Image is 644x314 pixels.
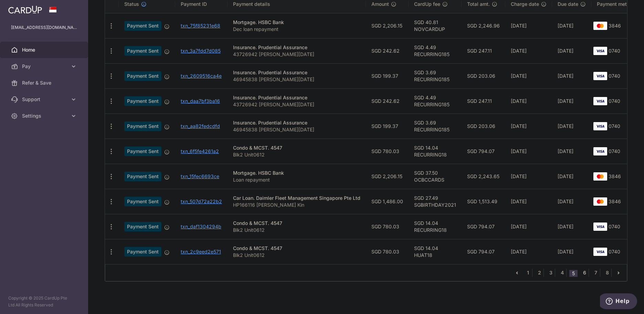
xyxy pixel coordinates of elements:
[124,147,161,156] span: Payment Sent
[462,214,505,239] td: SGD 794.07
[535,269,543,277] a: 2
[552,164,591,189] td: [DATE]
[552,38,591,63] td: [DATE]
[233,126,360,133] p: 46945838 [PERSON_NAME][DATE]
[233,245,360,252] div: Condo & MCST. 4547
[462,13,505,38] td: SGD 2,246.96
[124,172,161,181] span: Payment Sent
[569,270,578,277] li: 5
[366,88,409,113] td: SGD 242.62
[366,214,409,239] td: SGD 780.03
[505,88,552,113] td: [DATE]
[552,113,591,139] td: [DATE]
[462,88,505,113] td: SGD 247.11
[409,38,462,63] td: SGD 4.49 RECURRING185
[609,123,620,129] span: 0740
[11,24,77,31] p: [EMAIL_ADDRESS][DOMAIN_NAME]
[505,239,552,264] td: [DATE]
[181,123,220,129] a: txn_aa82fedcdfd
[505,189,552,214] td: [DATE]
[181,48,221,54] a: txn_3a7fdd7d085
[366,38,409,63] td: SGD 242.62
[462,63,505,88] td: SGD 203.06
[505,139,552,164] td: [DATE]
[366,13,409,38] td: SGD 2,206.15
[366,189,409,214] td: SGD 1,486.00
[8,6,42,14] img: CardUp
[409,139,462,164] td: SGD 14.04 RECURRING18
[552,139,591,164] td: [DATE]
[366,164,409,189] td: SGD 2,206.15
[366,63,409,88] td: SGD 199.37
[409,63,462,88] td: SGD 3.69 RECURRING185
[593,72,607,80] img: Bank Card
[22,79,67,86] span: Refer & Save
[513,264,627,281] nav: pager
[409,13,462,38] td: SGD 40.81 NOVCARDUP
[593,197,607,206] img: Bank Card
[505,13,552,38] td: [DATE]
[462,113,505,139] td: SGD 203.06
[552,88,591,113] td: [DATE]
[181,98,220,104] a: txn_daa7bf3ba16
[580,269,589,277] a: 6
[609,198,621,204] span: 3846
[609,173,621,179] span: 3846
[181,173,219,179] a: txn_15fec6693ce
[233,119,360,126] div: Insurance. Prudential Assurance
[233,76,360,83] p: 46945838 [PERSON_NAME][DATE]
[22,46,67,53] span: Home
[505,63,552,88] td: [DATE]
[124,1,139,8] span: Status
[593,47,607,55] img: Bank Card
[524,269,532,277] a: 1
[593,223,607,231] img: Bank Card
[592,269,600,277] a: 7
[233,227,360,234] p: Blk2 Unit0612
[603,269,611,277] a: 8
[233,19,360,26] div: Mortgage. HSBC Bank
[124,46,161,56] span: Payment Sent
[233,176,360,183] p: Loan repayment
[181,224,221,229] a: txn_daf1304294b
[462,189,505,214] td: SGD 1,513.49
[409,214,462,239] td: SGD 14.04 RECURRING18
[609,224,620,229] span: 0740
[609,148,620,154] span: 0740
[124,247,161,257] span: Payment Sent
[233,26,360,33] p: Dec loan repayment
[609,73,620,79] span: 0740
[593,172,607,181] img: Bank Card
[609,48,620,54] span: 0740
[233,151,360,158] p: Blk2 Unit0612
[593,147,607,155] img: Bank Card
[22,96,67,103] span: Support
[511,1,539,8] span: Charge date
[600,293,637,311] iframe: Opens a widget where you can find more information
[124,197,161,206] span: Payment Sent
[462,164,505,189] td: SGD 2,243.65
[593,248,607,256] img: Bank Card
[233,252,360,259] p: Blk2 Unit0612
[124,71,161,81] span: Payment Sent
[233,144,360,151] div: Condo & MCST. 4547
[462,38,505,63] td: SGD 247.11
[371,1,389,8] span: Amount
[552,214,591,239] td: [DATE]
[552,63,591,88] td: [DATE]
[181,23,220,29] a: txn_75f85231e68
[233,101,360,108] p: 43726942 [PERSON_NAME][DATE]
[467,1,490,8] span: Total amt.
[124,121,161,131] span: Payment Sent
[22,63,67,70] span: Pay
[124,222,161,231] span: Payment Sent
[593,122,607,130] img: Bank Card
[233,94,360,101] div: Insurance. Prudential Assurance
[558,269,566,277] a: 4
[181,73,222,79] a: txn_2609516ca4e
[409,113,462,139] td: SGD 3.69 RECURRING185
[233,69,360,76] div: Insurance. Prudential Assurance
[233,170,360,176] div: Mortgage. HSBC Bank
[366,113,409,139] td: SGD 199.37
